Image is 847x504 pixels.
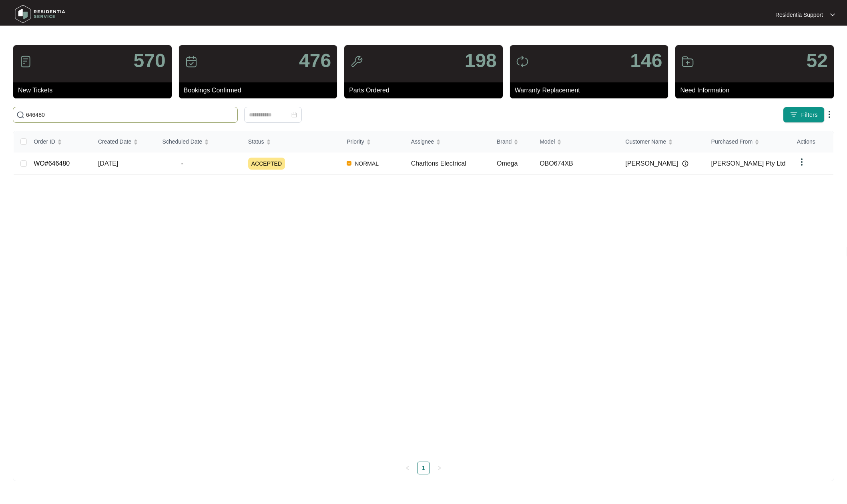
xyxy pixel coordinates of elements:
span: Customer Name [625,137,666,146]
span: Assignee [411,137,434,146]
th: Status [242,131,340,152]
p: 570 [134,51,166,70]
span: Purchased From [711,137,753,146]
button: filter iconFilters [783,107,825,123]
span: [PERSON_NAME] [625,159,678,168]
p: New Tickets [18,86,172,95]
input: Search by Order Id, Assignee Name, Customer Name, Brand and Model [26,110,234,119]
span: Filters [801,111,818,119]
td: OBO674XB [533,152,619,175]
img: filter icon [790,111,798,119]
a: WO#646480 [34,160,70,167]
p: Bookings Confirmed [184,86,337,95]
th: Order ID [27,131,92,152]
img: dropdown arrow [797,157,807,167]
th: Brand [490,131,533,152]
span: [PERSON_NAME] Pty Ltd [711,160,786,167]
span: Scheduled Date [163,137,203,146]
span: ACCEPTED [248,158,285,170]
img: icon [681,55,694,68]
span: Status [248,137,264,146]
span: - [163,159,202,168]
img: icon [19,55,32,68]
li: Next Page [433,462,446,474]
p: Warranty Replacement [515,86,668,95]
p: 198 [465,51,497,70]
img: search-icon [16,111,24,119]
div: Charltons Electrical [411,159,490,168]
p: Need Information [680,86,834,95]
button: left [401,462,414,474]
th: Created Date [92,131,156,152]
button: right [433,462,446,474]
p: 146 [630,51,662,70]
th: Assignee [405,131,490,152]
span: right [437,466,442,470]
p: Parts Ordered [349,86,503,95]
th: Purchased From [705,131,791,152]
img: icon [185,55,198,68]
span: Created Date [98,137,131,146]
th: Model [533,131,619,152]
a: 1 [417,462,430,474]
p: Residentia Support [775,11,823,19]
p: 476 [299,51,331,70]
span: left [405,466,410,470]
img: dropdown arrow [830,13,835,17]
img: residentia service logo [12,2,68,26]
img: dropdown arrow [825,110,834,119]
th: Actions [791,131,833,152]
img: icon [516,55,529,68]
th: Scheduled Date [156,131,242,152]
p: 52 [807,51,828,70]
li: 1 [417,462,430,474]
span: NORMAL [351,159,382,168]
span: Order ID [34,137,55,146]
span: Brand [497,137,512,146]
th: Priority [340,131,405,152]
th: Customer Name [619,131,704,152]
li: Previous Page [401,462,414,474]
span: [DATE] [98,160,118,167]
span: Priority [347,137,364,146]
img: Info icon [682,160,688,167]
span: Model [540,137,555,146]
img: icon [350,55,363,68]
img: Vercel Logo [347,161,351,166]
span: Omega [497,160,518,167]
